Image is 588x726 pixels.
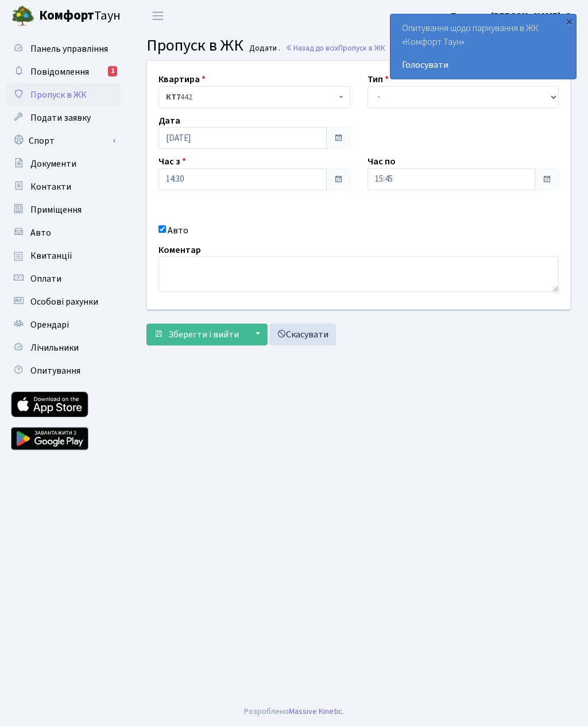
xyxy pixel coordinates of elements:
[30,89,87,101] span: Пропуск в ЖК
[30,341,79,354] span: Лічильники
[158,86,350,108] span: <b>КТ7</b>&nbsp;&nbsp;&nbsp;442
[247,44,280,53] small: Додати .
[6,244,121,267] a: Квитанції
[168,328,239,341] span: Зберегти і вийти
[289,705,342,717] a: Massive Kinetic
[6,175,121,198] a: Контакти
[30,180,71,193] span: Контакти
[6,336,121,359] a: Лічильники
[146,324,246,345] button: Зберегти і вийти
[269,324,336,345] a: Скасувати
[6,60,121,83] a: Повідомлення1
[244,705,344,718] div: Розроблено .
[6,313,121,336] a: Орендарі
[39,6,121,26] span: Таун
[108,66,117,76] div: 1
[6,267,121,290] a: Оплати
[30,66,89,78] span: Повідомлення
[168,223,188,237] label: Авто
[30,295,98,308] span: Особові рахунки
[11,5,34,28] img: logo.png
[30,43,108,55] span: Панель управління
[30,203,82,216] span: Приміщення
[6,152,121,175] a: Документи
[30,318,69,331] span: Орендарі
[146,34,243,57] span: Пропуск в ЖК
[338,43,385,53] span: Пропуск в ЖК
[563,16,575,27] div: ×
[30,249,72,262] span: Квитанції
[6,106,121,129] a: Подати заявку
[30,364,80,377] span: Опитування
[6,359,121,382] a: Опитування
[451,9,574,23] a: Блєдних [PERSON_NAME]. О.
[367,72,389,86] label: Тип
[39,6,94,25] b: Комфорт
[30,158,76,170] span: Документи
[367,155,396,168] label: Час по
[6,221,121,244] a: Авто
[30,112,91,124] span: Подати заявку
[158,243,201,256] label: Коментар
[158,155,186,168] label: Час з
[6,198,121,221] a: Приміщення
[30,272,61,285] span: Оплати
[6,290,121,313] a: Особові рахунки
[390,14,576,79] div: Опитування щодо паркування в ЖК «Комфорт Таун»
[158,72,206,86] label: Квартира
[158,113,180,127] label: Дата
[30,226,51,239] span: Авто
[285,43,385,53] a: Назад до всіхПропуск в ЖК
[451,10,574,22] b: Блєдних [PERSON_NAME]. О.
[6,83,121,106] a: Пропуск в ЖК
[402,58,564,72] a: Голосувати
[6,37,121,60] a: Панель управління
[166,91,180,103] b: КТ7
[166,91,336,103] span: <b>КТ7</b>&nbsp;&nbsp;&nbsp;442
[6,129,121,152] a: Спорт
[144,6,172,25] button: Переключити навігацію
